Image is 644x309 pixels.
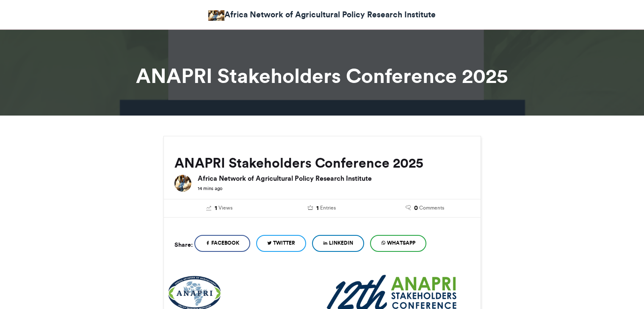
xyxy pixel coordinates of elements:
[87,66,557,86] h1: ANAPRI Stakeholders Conference 2025
[320,204,336,212] span: Entries
[329,239,353,247] span: LinkedIn
[174,175,191,192] img: Africa Network of Agricultural Policy Research Institute
[174,155,470,171] h2: ANAPRI Stakeholders Conference 2025
[174,204,265,213] a: 1 Views
[198,185,222,191] small: 14 mins ago
[174,239,193,250] h5: Share:
[419,204,444,212] span: Comments
[316,204,319,213] span: 1
[211,239,239,247] span: Facebook
[198,175,470,182] h6: Africa Network of Agricultural Policy Research Institute
[277,204,367,213] a: 1 Entries
[208,8,436,21] a: Africa Network of Agricultural Policy Research Institute
[208,10,224,21] img: Africa Network of Agricultural Policy Research Institute
[273,239,295,247] span: Twitter
[380,204,470,213] a: 0 Comments
[256,235,306,252] a: Twitter
[414,204,418,213] span: 0
[387,239,415,247] span: WhatsApp
[215,204,217,213] span: 1
[218,204,232,212] span: Views
[370,235,426,252] a: WhatsApp
[312,235,364,252] a: LinkedIn
[194,235,250,252] a: Facebook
